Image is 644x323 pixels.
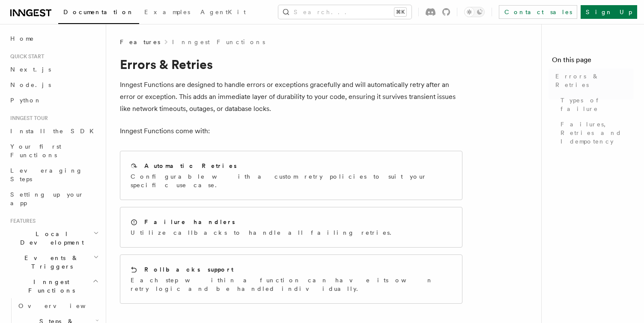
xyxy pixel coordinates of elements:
[144,265,233,274] h2: Rollbacks support
[394,8,406,16] kbd: ⌘K
[7,139,101,163] a: Your first Functions
[7,163,101,187] a: Leveraging Steps
[561,96,634,113] span: Types of failure
[555,72,634,89] span: Errors & Retries
[552,55,634,69] h4: On this page
[131,172,452,189] p: Configurable with a custom retry policies to suit your specific use case.
[7,31,101,46] a: Home
[131,228,397,237] p: Utilize callbacks to handle all failing retries.
[7,274,101,298] button: Inngest Functions
[7,115,48,122] span: Inngest tour
[120,125,462,137] p: Inngest Functions come with:
[10,81,51,88] span: Node.js
[557,117,634,149] a: Failures, Retries and Idempotency
[144,161,237,170] h2: Automatic Retries
[7,123,101,139] a: Install the SDK
[10,167,83,182] span: Leveraging Steps
[120,151,462,200] a: Automatic RetriesConfigurable with a custom retry policies to suit your specific use case.
[10,97,42,104] span: Python
[278,5,411,19] button: Search...⌘K
[464,7,485,17] button: Toggle dark mode
[10,191,84,206] span: Setting up your app
[10,143,61,159] span: Your first Functions
[581,5,637,19] a: Sign Up
[7,250,101,274] button: Events & Triggers
[7,230,93,247] span: Local Development
[10,66,51,73] span: Next.js
[144,9,190,15] span: Examples
[7,254,93,271] span: Events & Triggers
[15,298,101,314] a: Overview
[7,53,44,60] span: Quick start
[18,302,107,309] span: Overview
[63,9,134,15] span: Documentation
[172,38,265,46] a: Inngest Functions
[7,77,101,93] a: Node.js
[144,218,235,226] h2: Failure handlers
[120,254,462,304] a: Rollbacks supportEach step within a function can have its own retry logic and be handled individu...
[7,226,101,250] button: Local Development
[7,218,36,224] span: Features
[58,3,139,24] a: Documentation
[131,276,452,293] p: Each step within a function can have its own retry logic and be handled individually.
[7,278,92,295] span: Inngest Functions
[499,5,577,19] a: Contact sales
[10,34,34,43] span: Home
[120,207,462,248] a: Failure handlersUtilize callbacks to handle all failing retries.
[7,187,101,211] a: Setting up your app
[195,3,251,23] a: AgentKit
[120,57,462,72] h1: Errors & Retries
[561,120,634,146] span: Failures, Retries and Idempotency
[7,93,101,108] a: Python
[7,62,101,77] a: Next.js
[120,79,462,115] p: Inngest Functions are designed to handle errors or exceptions gracefully and will automatically r...
[200,9,246,15] span: AgentKit
[10,128,99,135] span: Install the SDK
[557,93,634,117] a: Types of failure
[139,3,195,23] a: Examples
[120,38,160,46] span: Features
[552,69,634,93] a: Errors & Retries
